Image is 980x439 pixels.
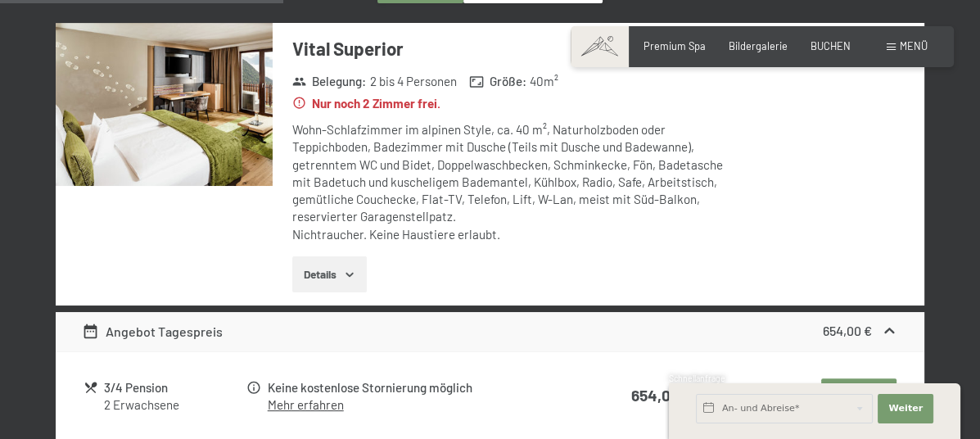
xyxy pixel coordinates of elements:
span: 40 m² [530,73,558,90]
div: Angebot Tagespreis654,00 € [56,312,924,351]
strong: Nur noch 2 Zimmer frei. [292,95,441,112]
span: 2 bis 4 Personen [370,73,457,90]
div: 2 Erwachsene [104,396,245,414]
span: Schnellanfrage [669,373,725,383]
div: Wohn-Schlafzimmer im alpinen Style, ca. 40 m², Naturholzboden oder Teppichboden, Badezimmer mit D... [292,121,729,243]
a: Premium Spa [644,39,706,52]
strong: Belegung : [292,73,367,90]
div: Keine kostenlose Stornierung möglich [268,378,571,397]
span: Menü [900,39,928,52]
span: Weiter [888,402,923,415]
h3: Vital Superior [292,36,729,61]
a: Mehr erfahren [268,397,344,412]
span: Einwilligung Marketing* [332,268,467,284]
img: mss_renderimg.php [56,23,273,186]
a: Bildergalerie [729,39,788,52]
button: Weiter [878,394,933,423]
strong: 654,00 € [822,323,871,338]
div: 3/4 Pension [104,378,245,397]
button: Details [292,256,367,292]
a: BUCHEN [811,39,851,52]
div: Angebot Tagespreis [82,322,223,342]
strong: Größe : [469,73,526,90]
strong: 654,00 € [631,386,693,405]
span: 1 [667,407,671,418]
